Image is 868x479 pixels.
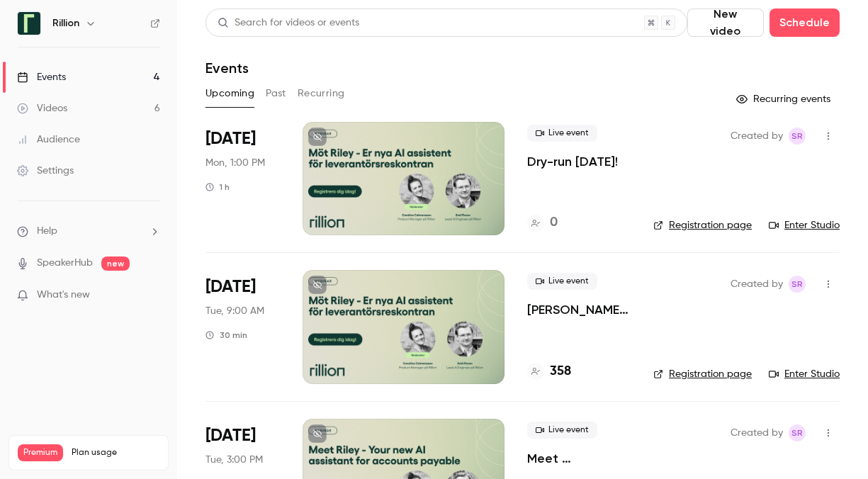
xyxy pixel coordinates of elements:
[791,128,803,145] span: SR
[205,60,249,77] h1: Events
[18,12,40,35] img: Rillion
[789,424,806,441] span: Sofie Rönngård
[653,367,752,381] a: Registration page
[527,362,571,381] a: 358
[205,122,280,235] div: Sep 15 Mon, 1:00 PM (Europe/Stockholm)
[218,16,359,30] div: Search for videos or events
[769,367,840,381] a: Enter Studio
[72,447,159,458] span: Plan usage
[101,257,130,271] span: new
[527,273,597,290] span: Live event
[731,276,783,293] span: Created by
[527,450,631,467] a: Meet [PERSON_NAME] - Your new AI Assistant for Accounts Payable
[791,424,803,441] span: SR
[527,213,558,232] a: 0
[37,256,93,271] a: SpeakerHub
[205,270,280,383] div: Sep 16 Tue, 9:00 AM (Europe/Stockholm)
[18,444,63,461] span: Premium
[17,224,160,239] li: help-dropdown-opener
[770,9,840,37] button: Schedule
[687,9,764,37] button: New video
[205,424,256,447] span: [DATE]
[731,424,783,441] span: Created by
[17,70,66,84] div: Events
[37,288,90,303] span: What's new
[266,82,286,105] button: Past
[205,304,264,318] span: Tue, 9:00 AM
[527,301,631,318] a: [PERSON_NAME] nya AI assistent för leverantörsreskontran
[205,82,254,105] button: Upcoming
[789,128,806,145] span: Sofie Rönngård
[298,82,345,105] button: Recurring
[550,362,571,381] h4: 358
[205,181,230,193] div: 1 h
[205,128,256,150] span: [DATE]
[730,88,840,111] button: Recurring events
[653,218,752,232] a: Registration page
[143,289,160,302] iframe: Noticeable Trigger
[52,16,79,30] h6: Rillion
[205,453,263,467] span: Tue, 3:00 PM
[37,224,57,239] span: Help
[17,101,67,115] div: Videos
[527,125,597,142] span: Live event
[791,276,803,293] span: SR
[527,422,597,439] span: Live event
[205,329,247,341] div: 30 min
[205,276,256,298] span: [DATE]
[769,218,840,232] a: Enter Studio
[527,153,618,170] a: Dry-run [DATE]!
[550,213,558,232] h4: 0
[17,133,80,147] div: Audience
[789,276,806,293] span: Sofie Rönngård
[17,164,74,178] div: Settings
[731,128,783,145] span: Created by
[205,156,265,170] span: Mon, 1:00 PM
